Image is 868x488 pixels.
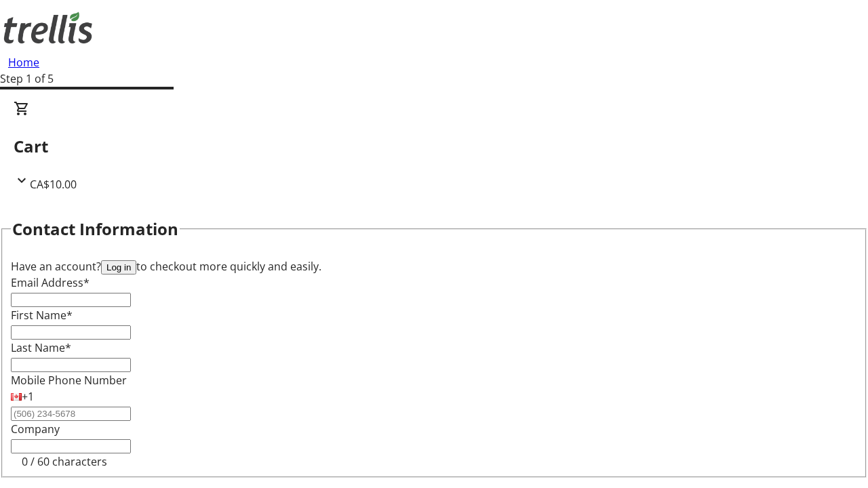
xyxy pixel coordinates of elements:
label: Email Address* [11,275,90,290]
tr-character-limit: 0 / 60 characters [22,454,107,469]
div: CartCA$10.00 [14,100,854,192]
label: First Name* [11,308,73,323]
button: Log in [101,260,136,274]
label: Company [11,422,60,436]
h2: Cart [14,134,854,159]
label: Last Name* [11,340,71,355]
div: Have an account? to checkout more quickly and easily. [11,258,857,274]
h2: Contact Information [12,217,178,241]
input: (506) 234-5678 [11,407,131,421]
span: CA$10.00 [30,177,77,192]
label: Mobile Phone Number [11,373,127,388]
